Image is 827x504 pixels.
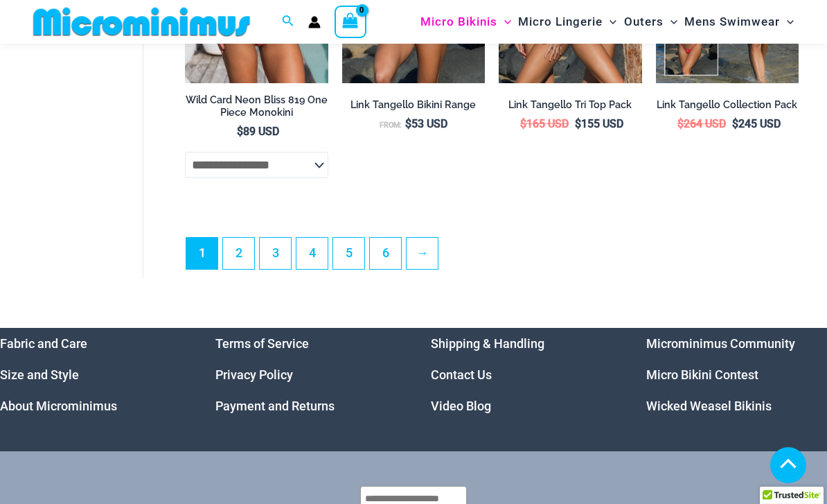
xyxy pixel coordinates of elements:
bdi: 165 USD [520,117,569,130]
a: Contact Us [431,367,492,382]
aside: Footer Widget 2 [215,328,396,422]
span: Mens Swimwear [684,4,780,40]
aside: Footer Widget 4 [646,328,827,422]
nav: Product Pagination [185,237,799,277]
h2: Link Tangello Collection Pack [656,98,799,112]
a: View Shopping Cart, empty [335,6,366,37]
bdi: 155 USD [575,117,623,130]
a: Link Tangello Collection Pack [656,98,799,116]
aside: Footer Widget 3 [431,328,612,422]
a: Page 5 [333,238,364,269]
span: Outers [624,4,664,40]
a: Page 2 [223,238,254,269]
a: OutersMenu ToggleMenu Toggle [621,4,681,40]
a: Page 6 [370,238,401,269]
span: Micro Bikinis [420,4,497,40]
nav: Site Navigation [415,2,799,42]
h2: Wild Card Neon Bliss 819 One Piece Monokini [185,94,328,119]
a: → [407,238,438,269]
nav: Menu [431,328,612,422]
a: Search icon link [282,13,294,31]
a: Privacy Policy [215,367,293,382]
a: Wicked Weasel Bikinis [646,399,772,413]
a: Mens SwimwearMenu ToggleMenu Toggle [681,4,797,40]
a: Wild Card Neon Bliss 819 One Piece Monokini [185,94,328,125]
span: Menu Toggle [497,4,511,40]
a: Micro Bikini Contest [646,367,758,382]
a: Micro BikinisMenu ToggleMenu Toggle [417,4,515,40]
a: Page 3 [260,238,291,269]
nav: Menu [215,328,396,422]
a: Link Tangello Tri Top Pack [499,98,641,116]
span: Micro Lingerie [518,4,603,40]
a: Shipping & Handling [431,336,544,351]
span: $ [405,117,411,130]
span: $ [677,117,684,130]
a: Micro LingerieMenu ToggleMenu Toggle [515,4,620,40]
a: Terms of Service [215,336,309,351]
bdi: 53 USD [405,117,447,130]
h2: Link Tangello Tri Top Pack [499,98,641,112]
img: MM SHOP LOGO FLAT [28,6,256,37]
a: Video Blog [431,399,491,413]
bdi: 245 USD [732,117,781,130]
span: From: [380,121,402,130]
a: Link Tangello Bikini Range [342,98,485,116]
span: $ [237,125,243,138]
span: $ [520,117,526,130]
nav: Menu [646,328,827,422]
h2: Link Tangello Bikini Range [342,98,485,112]
span: $ [575,117,581,130]
span: Menu Toggle [603,4,616,40]
a: Microminimus Community [646,336,795,351]
span: Menu Toggle [664,4,677,40]
bdi: 89 USD [237,125,279,138]
span: $ [732,117,738,130]
a: Account icon link [308,16,321,28]
a: Payment and Returns [215,399,335,413]
bdi: 264 USD [677,117,726,130]
span: Page 1 [186,238,217,269]
a: Page 4 [296,238,328,269]
span: Menu Toggle [780,4,794,40]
